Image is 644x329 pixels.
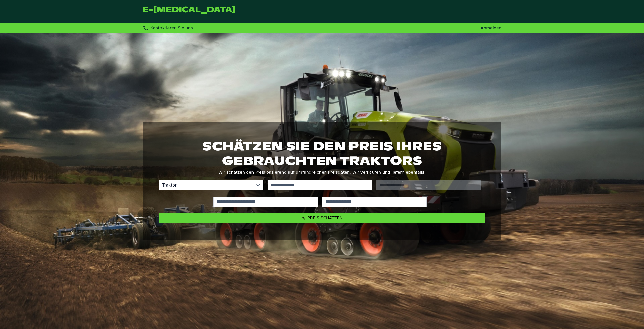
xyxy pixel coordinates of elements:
a: Zurück zur Startseite [143,6,236,17]
a: Abmelden [481,26,501,30]
span: Traktor [159,180,253,190]
span: Kontaktieren Sie uns [150,26,193,30]
button: Preis schätzen [159,213,485,223]
h1: Schätzen Sie den Preis Ihres gebrauchten Traktors [159,139,485,168]
div: Kontaktieren Sie uns [143,25,193,31]
p: Wir schätzen den Preis basierend auf umfangreichen Preisdaten. Wir verkaufen und liefern ebenfalls. [159,169,485,176]
span: Preis schätzen [308,215,343,220]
